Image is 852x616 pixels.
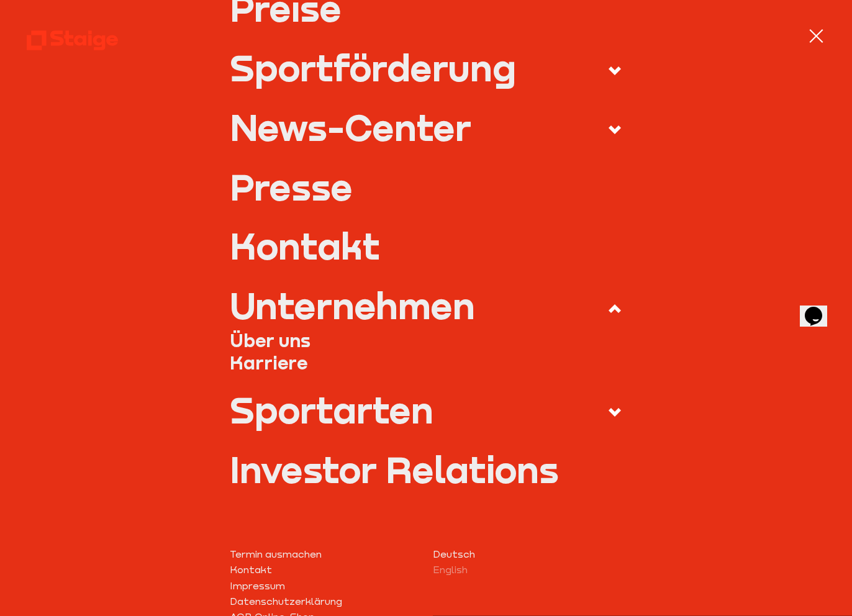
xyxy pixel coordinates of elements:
a: Presse [230,169,622,205]
iframe: chat widget [800,289,840,327]
div: Sportförderung [230,50,516,86]
div: Sportarten [230,392,433,428]
a: Karriere [230,351,622,374]
a: Über uns [230,329,622,351]
a: Investor Relations [230,451,622,487]
a: Kontakt [230,562,419,577]
a: Deutsch [433,546,622,562]
a: Datenschutzerklärung [230,594,419,609]
a: English [433,562,622,577]
div: Unternehmen [230,288,475,324]
div: News-Center [230,109,471,145]
a: Impressum [230,578,419,594]
a: Kontakt [230,228,622,264]
a: Termin ausmachen [230,546,419,562]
